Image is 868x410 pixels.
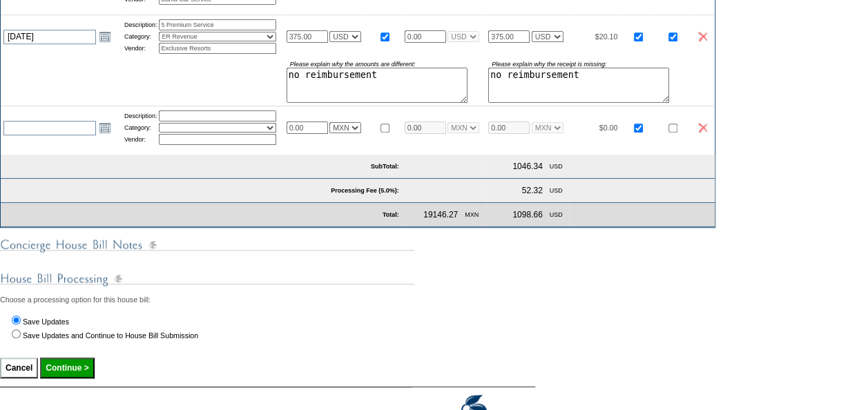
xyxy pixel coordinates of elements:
textarea: no reimbursement [488,68,669,103]
td: USD [547,159,566,174]
span: $0.00 [599,124,618,132]
td: 1098.66 [510,207,545,222]
td: Vendor: [124,134,157,145]
td: USD [547,207,566,222]
td: MXN [462,207,481,222]
td: Total: [120,203,402,227]
td: Description: [124,110,157,121]
td: SubTotal: [1,155,402,179]
img: icon_delete2.gif [698,32,707,41]
a: Open the calendar popup. [97,29,113,44]
td: 52.32 [519,183,546,198]
td: 1046.34 [510,159,545,174]
td: 19146.27 [421,207,461,222]
input: Continue > [40,358,94,378]
textarea: no reimbursement [287,68,467,103]
td: Description: [124,19,157,30]
td: Category: [124,32,157,41]
td: USD [547,183,566,198]
a: Open the calendar popup. [97,120,113,135]
td: Processing Fee (5.0%): [1,179,402,203]
i: Please explain why the amounts are different: [290,61,416,68]
label: Save Updates [23,318,69,326]
img: icon_delete2.gif [698,123,707,133]
td: Vendor: [124,43,157,54]
span: $20.10 [595,32,618,41]
label: Save Updates and Continue to House Bill Submission [23,331,198,340]
td: Category: [124,123,157,133]
i: Please explain why the receipt is missing: [492,61,606,68]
